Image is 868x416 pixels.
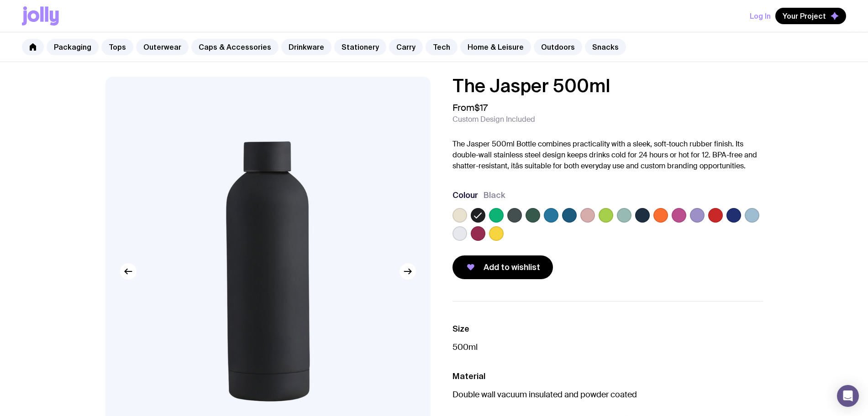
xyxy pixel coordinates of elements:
[101,39,133,55] a: Tops
[452,77,763,95] h1: The Jasper 500ml
[452,323,763,334] h3: Size
[452,139,763,172] p: The Jasper 500ml Bottle combines practicality with a sleek, soft-touch rubber finish. Its double-...
[783,11,826,21] span: Your Project
[534,39,582,55] a: Outdoors
[426,39,458,55] a: Tech
[452,371,763,382] h3: Material
[775,8,846,24] button: Your Project
[191,39,279,55] a: Caps & Accessories
[452,342,763,353] p: 500ml
[452,102,488,113] span: From
[389,39,423,55] a: Carry
[484,262,540,273] span: Add to wishlist
[452,389,763,400] p: Double wall vacuum insulated and powder coated
[585,39,626,55] a: Snacks
[334,39,386,55] a: Stationery
[460,39,531,55] a: Home & Leisure
[136,39,189,55] a: Outerwear
[750,8,771,24] button: Log In
[484,190,505,201] span: Black
[474,102,488,114] span: $17
[452,115,535,124] span: Custom Design Included
[281,39,331,55] a: Drinkware
[452,190,478,201] h3: Colour
[47,39,99,55] a: Packaging
[452,255,553,279] button: Add to wishlist
[837,385,859,407] div: Open Intercom Messenger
